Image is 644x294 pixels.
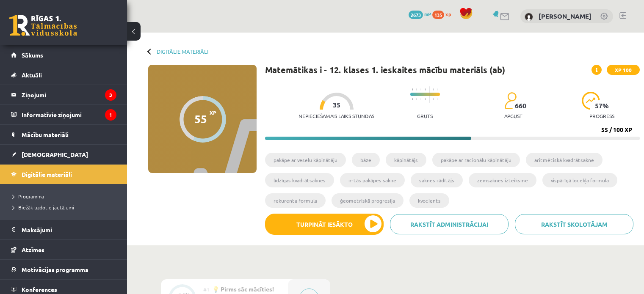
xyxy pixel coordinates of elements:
[409,193,449,208] li: kvocients
[22,151,88,158] span: [DEMOGRAPHIC_DATA]
[607,65,640,75] span: XP 100
[416,88,417,91] img: icon-short-line-57e1e144782c952c97e751825c79c345078a6d821885a25fce030b3d8c18986b.svg
[11,85,116,104] a: Ziņojumi3
[582,92,600,110] img: icon-progress-161ccf0a02000e728c5f80fcf4c31c7af3da0e1684b2b1d7c360e028c24a22f1.svg
[22,220,116,239] legend: Maksājumi
[11,260,116,279] a: Motivācijas programma
[386,153,426,167] li: kāpinātājs
[433,98,434,100] img: icon-short-line-57e1e144782c952c97e751825c79c345078a6d821885a25fce030b3d8c18986b.svg
[525,13,533,21] img: Viktorija Dreimane
[390,214,509,234] a: Rakstīt administrācijai
[13,204,74,211] span: Biežāk uzdotie jautājumi
[11,220,116,239] a: Maksājumi
[589,113,614,119] p: progress
[526,153,603,167] li: aritmētiskā kvadrātsakne
[411,173,463,187] li: saknes rādītājs
[429,86,430,103] img: icon-long-line-d9ea69661e0d244f92f715978eff75569469978d946b2353a9bb055b3ed8787d.svg
[105,109,116,121] i: 1
[22,85,116,104] legend: Ziņojumi
[340,173,405,187] li: n-tās pakāpes sakne
[432,11,444,19] span: 135
[11,145,116,164] a: [DEMOGRAPHIC_DATA]
[299,113,374,119] p: Nepieciešamais laiks stundās
[333,101,340,109] span: 35
[437,98,438,100] img: icon-short-line-57e1e144782c952c97e751825c79c345078a6d821885a25fce030b3d8c18986b.svg
[412,98,413,100] img: icon-short-line-57e1e144782c952c97e751825c79c345078a6d821885a25fce030b3d8c18986b.svg
[105,89,116,101] i: 3
[542,173,617,187] li: vispārīgā locekļa formula
[13,192,119,200] a: Programma
[22,71,42,79] span: Aktuāli
[445,11,451,17] span: xp
[22,286,57,293] span: Konferences
[433,88,434,91] img: icon-short-line-57e1e144782c952c97e751825c79c345078a6d821885a25fce030b3d8c18986b.svg
[469,173,536,187] li: zemsaknes izteiksme
[22,105,116,124] legend: Informatīvie ziņojumi
[265,173,334,187] li: līdzīgas kvadrātsaknes
[504,113,522,119] p: apgūst
[11,105,116,124] a: Informatīvie ziņojumi1
[11,65,116,85] a: Aktuāli
[13,193,44,200] span: Programma
[9,15,77,36] a: Rīgas 1. Tālmācības vidusskola
[437,88,438,91] img: icon-short-line-57e1e144782c952c97e751825c79c345078a6d821885a25fce030b3d8c18986b.svg
[210,110,216,115] span: XP
[417,113,433,119] p: Grūts
[22,170,72,178] span: Digitālie materiāli
[194,113,207,125] div: 55
[595,102,609,110] span: 57 %
[432,11,455,17] a: 135 xp
[203,286,210,293] span: #1
[504,92,517,110] img: students-c634bb4e5e11cddfef0936a35e636f08e4e9abd3cc4e673bd6f9a4125e45ecb1.svg
[11,165,116,184] a: Digitālie materiāli
[416,98,417,100] img: icon-short-line-57e1e144782c952c97e751825c79c345078a6d821885a25fce030b3d8c18986b.svg
[11,45,116,65] a: Sākums
[22,246,44,253] span: Atzīmes
[332,193,404,208] li: ģeometriskā progresija
[412,88,413,91] img: icon-short-line-57e1e144782c952c97e751825c79c345078a6d821885a25fce030b3d8c18986b.svg
[515,214,633,234] a: Rakstīt skolotājam
[420,98,421,100] img: icon-short-line-57e1e144782c952c97e751825c79c345078a6d821885a25fce030b3d8c18986b.svg
[409,11,423,19] span: 2673
[515,102,526,110] span: 660
[13,203,119,211] a: Biežāk uzdotie jautājumi
[432,153,520,167] li: pakāpe ar racionālu kāpinātāju
[22,51,43,59] span: Sākums
[424,11,431,17] span: mP
[425,98,426,100] img: icon-short-line-57e1e144782c952c97e751825c79c345078a6d821885a25fce030b3d8c18986b.svg
[420,88,421,91] img: icon-short-line-57e1e144782c952c97e751825c79c345078a6d821885a25fce030b3d8c18986b.svg
[265,153,346,167] li: pakāpe ar veselu kāpinātāju
[539,12,591,20] a: [PERSON_NAME]
[11,125,116,144] a: Mācību materiāli
[157,48,208,55] a: Digitālie materiāli
[265,65,505,75] h1: Matemātikas i - 12. klases 1. ieskaites mācību materiāls (ab)
[352,153,380,167] li: bāze
[11,240,116,259] a: Atzīmes
[409,11,431,17] a: 2673 mP
[265,214,384,235] button: Turpināt iesākto
[22,131,69,138] span: Mācību materiāli
[265,193,326,208] li: rekurenta formula
[425,88,426,91] img: icon-short-line-57e1e144782c952c97e751825c79c345078a6d821885a25fce030b3d8c18986b.svg
[22,266,88,273] span: Motivācijas programma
